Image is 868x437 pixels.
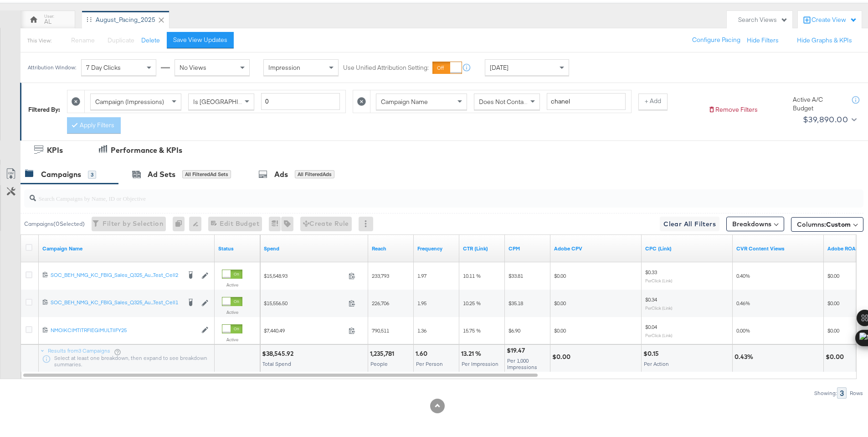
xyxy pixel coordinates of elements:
div: Search Views [738,14,788,22]
div: Filtered By: [28,104,60,112]
div: $0.00 [826,351,847,359]
span: 7 Day Clicks [86,62,121,70]
input: Search Campaigns by Name, ID or Objective [36,184,786,202]
sub: Per Click (Link) [645,303,673,309]
div: 13.21 % [461,348,484,356]
div: Create View [812,14,857,23]
a: The average cost you've paid to have 1,000 impressions of your ad. [508,243,547,250]
div: Rows [849,388,863,395]
span: Is [GEOGRAPHIC_DATA] [193,96,263,104]
div: SOC_BEH_NMG_KC_FBIG_Sales_Q325_Au...Test_Cell2 [51,270,181,277]
div: All Filtered Ads [295,168,334,177]
span: $0.00 [554,271,566,277]
label: Active [222,307,242,313]
div: Ad Sets [148,167,175,178]
span: Impression [268,62,300,70]
span: 0.46% [736,298,750,305]
button: Remove Filters [708,104,758,112]
div: August_Pacing_2025 [96,14,155,22]
span: 233,793 [372,271,389,277]
span: Per Person [416,359,443,365]
div: $0.00 [552,351,573,359]
div: This View: [27,35,51,42]
a: The number of people your ad was served to. [372,243,410,250]
span: Campaign (Impressions) [95,96,164,104]
span: $35.18 [508,298,523,305]
span: No Views [180,62,206,70]
a: The number of clicks received on a link in your ad divided by the number of impressions. [463,243,501,250]
div: $39,890.00 [803,111,848,125]
button: $39,890.00 [799,110,858,125]
span: $0.00 [554,325,566,332]
div: 3 [837,385,847,397]
div: 0 [173,215,189,229]
button: Breakdowns [726,215,784,229]
div: 3 [88,169,96,177]
span: Per 1,000 Impressions [507,355,537,369]
div: $0.15 [643,348,662,356]
div: Campaigns [41,167,81,178]
span: Clear All Filters [663,217,716,228]
span: $33.81 [508,271,523,277]
span: Does Not Contain [479,96,529,104]
span: 1.36 [417,325,426,332]
div: Active A/C Budget [793,94,843,110]
button: Delete [141,34,160,43]
span: People [370,359,388,365]
div: Campaigns ( 0 Selected) [24,218,85,226]
span: 790,511 [372,325,389,332]
span: $15,556.50 [264,298,345,305]
div: SOC_BEH_NMG_KC_FBIG_Sales_Q325_Au...Test_Cell1 [51,297,181,304]
span: $0.34 [645,294,657,301]
a: The average cost for each link click you've received from your ad. [645,243,729,250]
span: 15.75 % [463,325,481,332]
span: Columns: [797,218,851,227]
label: Active [222,335,242,341]
div: Attribution Window: [27,62,77,69]
div: 1.60 [416,348,430,356]
span: $6.90 [508,325,520,332]
sub: Per Click (Link) [645,331,673,336]
button: Clear All Filters [660,215,719,229]
sub: Per Click (Link) [645,276,673,281]
div: KPIs [47,143,63,154]
input: Enter a search term [547,91,626,108]
span: 10.25 % [463,298,481,305]
button: Hide Filters [747,34,779,43]
span: 0.40% [736,271,750,277]
span: Duplicate [108,34,134,42]
a: The total amount spent to date. [264,243,365,250]
a: Shows the current state of your Ad Campaign. [218,243,257,250]
span: $7,440.49 [264,325,345,332]
button: + Add [638,92,668,108]
span: 1.95 [417,298,426,305]
span: $0.04 [645,322,657,328]
div: 0.43% [734,351,756,359]
span: $0.00 [827,298,839,305]
span: $0.00 [554,298,566,305]
a: The average number of times your ad was served to each person. [417,243,456,250]
input: Enter a number [261,91,340,108]
div: All Filtered Ad Sets [182,168,231,177]
a: NMO|KC|MT|TRF|EG|MULTI|FY25 [51,325,197,333]
a: CVR Content Views [736,243,820,250]
span: $0.00 [827,271,839,277]
button: Hide Graphs & KPIs [797,34,852,43]
div: Drag to reorder tab [87,15,92,20]
span: 10.11 % [463,271,481,277]
span: 0.00% [736,325,750,332]
span: $0.00 [827,325,839,332]
button: Configure Pacing [686,30,747,47]
span: Per Impression [462,359,498,365]
a: Adobe CPV [554,243,638,250]
span: 1.97 [417,271,426,277]
span: Total Spend [262,359,291,365]
div: Ads [274,167,288,178]
div: AL [44,16,51,24]
span: Rename [71,34,95,42]
div: Save View Updates [173,34,227,42]
button: Save View Updates [167,30,234,47]
div: Showing: [814,388,837,395]
span: 226,706 [372,298,389,305]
